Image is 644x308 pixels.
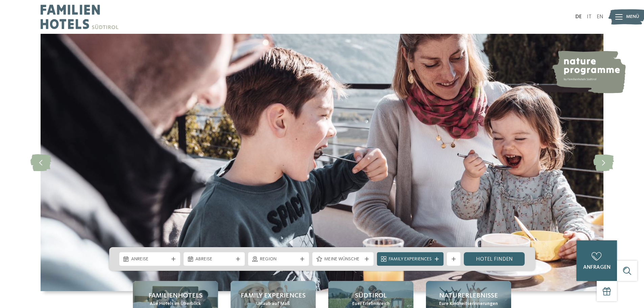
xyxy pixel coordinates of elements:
a: EN [597,14,603,20]
span: Urlaub auf Maß [256,301,290,307]
span: Euer Erlebnisreich [352,301,390,307]
span: Alle Hotels im Überblick [150,301,201,307]
span: Family Experiences [389,256,432,263]
span: anfragen [583,265,611,270]
span: Südtirol [355,291,387,301]
a: anfragen [576,240,617,281]
a: IT [587,14,592,20]
span: Region [260,256,297,263]
span: Meine Wünsche [324,256,362,263]
span: Naturerlebnisse [439,291,498,301]
img: Familienhotels Südtirol: The happy family places [41,34,603,291]
a: DE [575,14,582,20]
span: Familienhotels [148,291,202,301]
img: nature programme by Familienhotels Südtirol [551,51,626,93]
span: Abreise [195,256,233,263]
span: Menü [626,14,639,20]
span: Eure Kindheitserinnerungen [439,301,498,307]
span: Anreise [131,256,169,263]
a: Hotel finden [464,252,525,266]
span: Family Experiences [241,291,306,301]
